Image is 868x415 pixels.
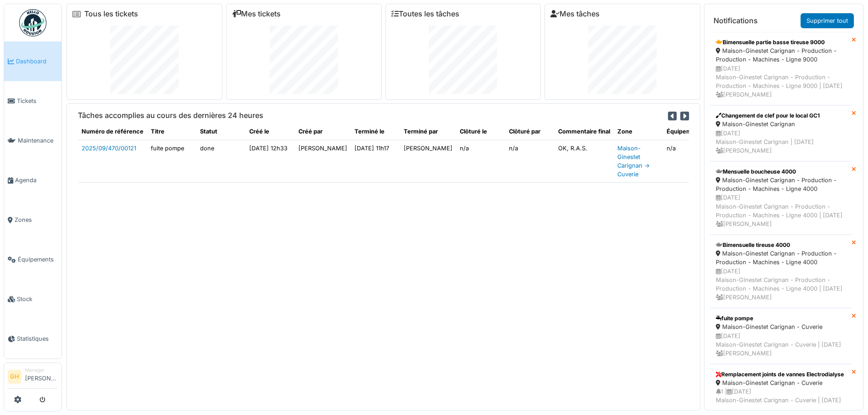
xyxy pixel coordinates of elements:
th: Titre [147,123,196,140]
th: Numéro de référence [78,123,147,140]
div: Mensuelle boucheuse 4000 [716,168,846,176]
span: Dashboard [16,57,58,66]
li: GH [8,370,21,384]
a: Toutes les tâches [391,10,459,18]
a: Mensuelle boucheuse 4000 Maison-Ginestet Carignan - Production - Production - Machines - Ligne 40... [710,161,852,235]
a: Stock [4,279,62,319]
div: Bimensuelle partie basse tireuse 9000 [716,38,846,46]
span: Tickets [17,97,58,105]
th: Commentaire final [555,123,614,140]
div: [DATE] Maison-Ginestet Carignan - Production - Production - Machines - Ligne 4000 | [DATE] [PERSO... [716,193,846,228]
a: Mes tickets [232,10,281,18]
h6: Tâches accomplies au cours des dernières 24 heures [78,111,263,120]
a: Maintenance [4,121,62,160]
td: n/a [663,140,712,183]
div: [DATE] Maison-Ginestet Carignan - Production - Production - Machines - Ligne 9000 | [DATE] [PERSO... [716,64,846,99]
a: Bimensuelle partie basse tireuse 9000 Maison-Ginestet Carignan - Production - Production - Machin... [710,32,852,105]
a: Zones [4,200,62,240]
th: Créé par [295,123,351,140]
a: Mes tâches [550,10,600,18]
th: Statut [196,123,246,140]
div: fuite pompe [716,314,846,323]
span: Statistiques [17,334,58,343]
img: Badge_color-CXgf-gQk.svg [19,9,46,36]
div: Maison-Ginestet Carignan - Cuverie [716,323,846,331]
td: done [196,140,246,183]
a: GH Manager[PERSON_NAME] [8,367,58,389]
h6: Notifications [714,16,758,25]
a: Statistiques [4,319,62,359]
div: [DATE] Maison-Ginestet Carignan | [DATE] [PERSON_NAME] [716,129,846,155]
th: Clôturé par [505,123,555,140]
div: Maison-Ginestet Carignan - Production - Production - Machines - Ligne 4000 [716,176,846,193]
td: OK, R.A.S. [555,140,614,183]
span: Agenda [15,176,58,184]
div: Maison-Ginestet Carignan - Production - Production - Machines - Ligne 9000 [716,46,846,64]
div: Maison-Ginestet Carignan - Production - Production - Machines - Ligne 4000 [716,249,846,266]
div: Changement de clef pour le local GC1 [716,112,846,120]
span: Maintenance [18,136,58,145]
td: [DATE] 12h33 [246,140,295,183]
td: [PERSON_NAME] [400,140,456,183]
a: fuite pompe Maison-Ginestet Carignan - Cuverie [DATE]Maison-Ginestet Carignan - Cuverie | [DATE] ... [710,308,852,364]
a: Équipements [4,240,62,279]
th: Terminé le [351,123,400,140]
a: Maison-Ginestet Carignan -> Cuverie [617,145,650,178]
div: Maison-Ginestet Carignan - Cuverie [716,379,846,387]
td: [DATE] 11h17 [351,140,400,183]
li: [PERSON_NAME] [25,367,58,386]
th: Créé le [246,123,295,140]
a: 2025/09/470/00121 [82,145,136,152]
a: Agenda [4,160,62,200]
span: Équipements [18,255,58,264]
th: Clôturé le [456,123,505,140]
a: Tickets [4,81,62,121]
div: [DATE] Maison-Ginestet Carignan - Production - Production - Machines - Ligne 4000 | [DATE] [PERSO... [716,267,846,302]
th: Zone [614,123,663,140]
div: Maison-Ginestet Carignan [716,120,846,128]
a: Supprimer tout [801,13,854,28]
div: Bimensuelle tireuse 4000 [716,241,846,249]
th: Équipement [663,123,712,140]
td: n/a [456,140,505,183]
span: Stock [17,295,58,303]
a: Tous les tickets [84,10,138,18]
div: [DATE] Maison-Ginestet Carignan - Cuverie | [DATE] [PERSON_NAME] [716,332,846,358]
a: Bimensuelle tireuse 4000 Maison-Ginestet Carignan - Production - Production - Machines - Ligne 40... [710,235,852,308]
span: Zones [15,215,58,224]
td: fuite pompe [147,140,196,183]
td: [PERSON_NAME] [295,140,351,183]
th: Terminé par [400,123,456,140]
td: n/a [505,140,555,183]
a: Changement de clef pour le local GC1 Maison-Ginestet Carignan [DATE]Maison-Ginestet Carignan | [D... [710,105,852,161]
div: Manager [25,367,58,374]
a: Dashboard [4,41,62,81]
div: Remplacement joints de vannes Electrodialyse [716,370,846,379]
